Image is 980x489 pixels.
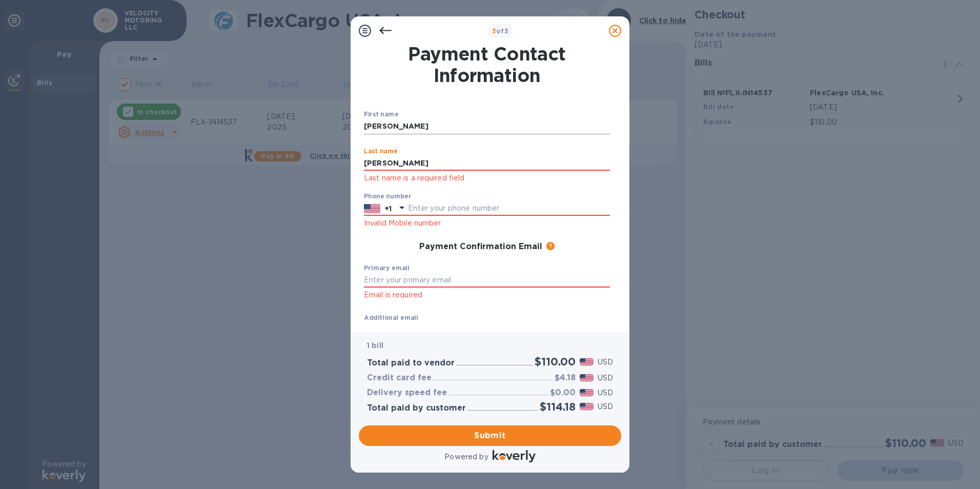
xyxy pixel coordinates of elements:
img: US [364,203,380,214]
h3: $4.18 [555,373,576,383]
input: Enter your primary email [364,273,610,288]
span: Submit [367,430,613,442]
h3: $0.00 [550,388,576,398]
label: Additional email [364,315,418,321]
span: 3 [492,27,496,35]
h3: Total paid by customer [367,403,466,413]
label: Phone number [364,193,411,199]
p: Last name is a required field [364,172,610,184]
b: 1 bill [367,341,383,350]
p: USD [598,357,613,368]
h2: $114.18 [540,400,576,413]
p: USD [598,388,613,398]
label: First name [364,112,398,118]
p: USD [598,401,613,412]
img: USD [580,389,594,396]
b: of 3 [492,27,509,35]
input: Enter additional email [364,322,534,338]
h3: Total paid to vendor [367,358,455,368]
label: Last name [364,148,398,154]
p: Invalid Mobile number [364,217,610,229]
p: Email is required [364,289,610,301]
img: Logo [493,450,536,462]
label: Primary email [364,265,410,271]
h1: Payment Contact Information [364,43,610,86]
input: Enter your first name [364,119,610,134]
h2: $110.00 [535,355,576,368]
button: Submit [359,425,621,446]
p: USD [598,373,613,383]
img: USD [580,374,594,381]
input: Enter your last name [364,156,610,171]
h3: Credit card fee [367,373,432,383]
input: Enter your phone number [408,201,610,216]
img: USD [580,403,594,410]
p: +1 [384,203,392,214]
p: Powered by [444,452,488,462]
h3: Payment Confirmation Email [419,242,542,252]
img: USD [580,358,594,365]
h3: Delivery speed fee [367,388,447,398]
